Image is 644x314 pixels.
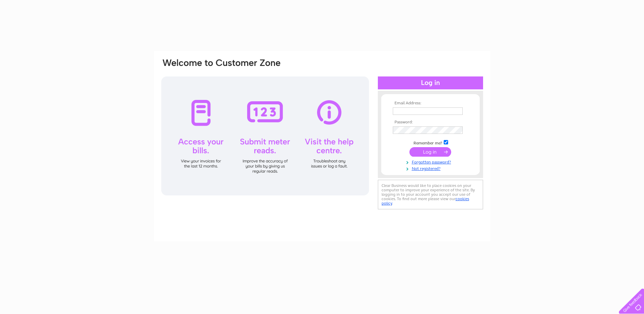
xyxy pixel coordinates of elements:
[393,158,470,165] a: Forgotten password?
[409,147,451,157] input: Submit
[393,165,470,171] a: Not registered?
[391,101,470,106] th: Email Address:
[391,139,470,146] td: Remember me?
[382,196,469,206] a: cookies policy
[378,180,483,209] div: Clear Business would like to place cookies on your computer to improve your experience of the sit...
[391,120,470,125] th: Password:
